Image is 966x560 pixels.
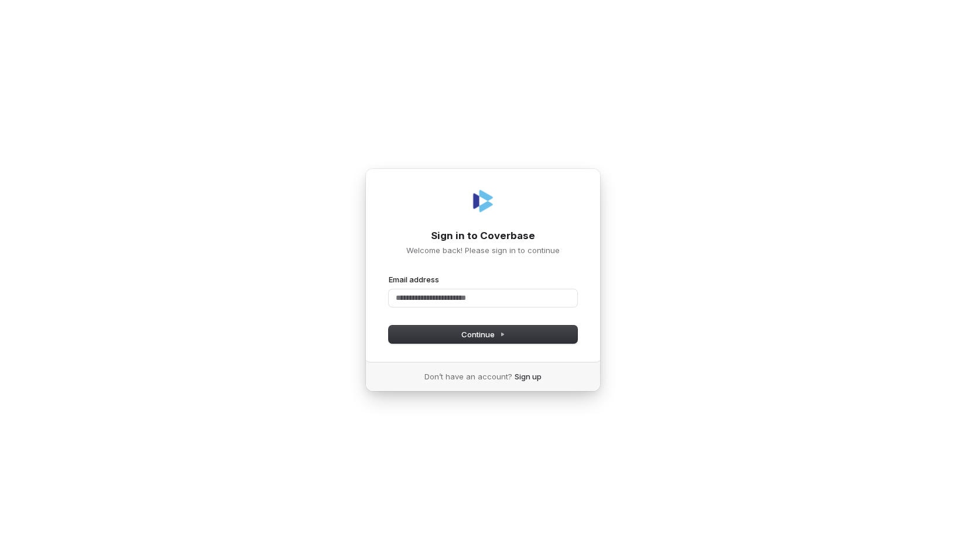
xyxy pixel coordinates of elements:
img: Coverbase [469,187,497,215]
label: Email address [389,274,439,285]
p: Welcome back! Please sign in to continue [389,245,577,255]
button: Continue [389,326,577,343]
span: Continue [461,329,505,340]
h1: Sign in to Coverbase [389,229,577,243]
a: Sign up [515,371,542,382]
span: Don’t have an account? [424,371,512,382]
